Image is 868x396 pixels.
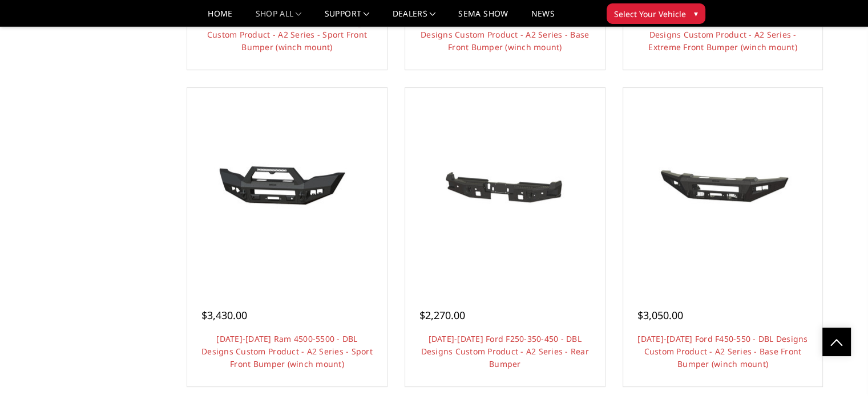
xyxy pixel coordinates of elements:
[190,91,384,284] a: 2019-2025 Ram 4500-5500 - DBL Designs Custom Product - A2 Series - Sport Front Bumper (winch mount)
[626,91,820,284] a: 2023-2025 Ford F450-550 - DBL Designs Custom Product - A2 Series - Base Front Bumper (winch mount...
[822,328,851,356] a: Click to Top
[421,333,589,369] a: [DATE]-[DATE] Ford F250-350-450 - DBL Designs Custom Product - A2 Series - Rear Bumper
[201,308,247,322] span: $3,430.00
[325,10,370,26] a: Support
[208,10,232,26] a: Home
[201,333,373,369] a: [DATE]-[DATE] Ram 4500-5500 - DBL Designs Custom Product - A2 Series - Sport Front Bumper (winch ...
[531,10,554,26] a: News
[256,10,302,26] a: shop all
[202,17,372,52] a: [DATE]-[DATE] Ford F450-550 - DBL Designs Custom Product - A2 Series - Sport Front Bumper (winch ...
[614,8,686,20] span: Select Your Vehicle
[408,91,602,284] a: 2023-2025 Ford F250-350-450 - DBL Designs Custom Product - A2 Series - Rear Bumper 2023-2025 Ford...
[458,10,508,26] a: SEMA Show
[393,10,436,26] a: Dealers
[421,17,589,52] a: [DATE]-[DATE] Ram 4500-5500 - DBL Designs Custom Product - A2 Series - Base Front Bumper (winch m...
[811,341,868,396] iframe: Chat Widget
[196,144,378,231] img: 2019-2025 Ram 4500-5500 - DBL Designs Custom Product - A2 Series - Sport Front Bumper (winch mount)
[637,308,683,322] span: $3,050.00
[637,333,808,369] a: [DATE]-[DATE] Ford F450-550 - DBL Designs Custom Product - A2 Series - Base Front Bumper (winch m...
[694,7,698,19] span: ▾
[419,308,465,322] span: $2,270.00
[648,17,797,52] a: [DATE]-[DATE] Ram 4500-5500 - DBL Designs Custom Product - A2 Series - Extreme Front Bumper (winc...
[607,3,705,24] button: Select Your Vehicle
